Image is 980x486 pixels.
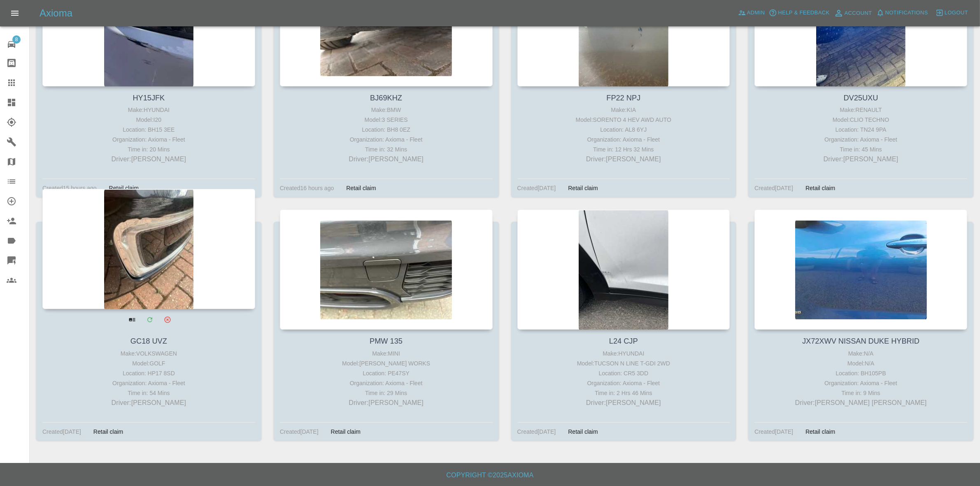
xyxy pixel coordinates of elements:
[44,135,253,144] div: Organization: Axioma - Fleet
[757,368,965,378] div: Location: BH105PB
[282,144,491,154] div: Time in: 32 Mins
[325,427,367,437] div: Retail claim
[42,183,97,193] div: Created 15 hours ago
[519,378,728,388] div: Organization: Axioma - Fleet
[5,3,25,23] button: Open drawer
[757,135,965,144] div: Organization: Axioma - Fleet
[130,337,167,345] a: GC18 UVZ
[44,378,253,388] div: Organization: Axioma - Fleet
[519,358,728,368] div: Model: TUCSON N LINE T-GDI 2WD
[519,115,728,125] div: Model: SORENTO 4 HEV AWD AUTO
[519,368,728,378] div: Location: CR5 3DD
[519,388,728,398] div: Time in: 2 Hrs 46 Mins
[133,94,165,102] a: HY15JFK
[519,105,728,115] div: Make: KIA
[778,8,829,18] span: Help & Feedback
[87,427,129,437] div: Retail claim
[282,358,491,368] div: Model: [PERSON_NAME] WORKS
[40,7,72,20] h5: Axioma
[885,8,928,18] span: Notifications
[44,398,253,408] p: Driver: [PERSON_NAME]
[282,349,491,358] div: Make: MINI
[757,398,965,408] p: Driver: [PERSON_NAME] [PERSON_NAME]
[282,115,491,125] div: Model: 3 SERIES
[832,7,874,20] a: Account
[159,311,176,328] button: Archive
[606,94,640,102] a: FP22 NPJ
[340,183,382,193] div: Retail claim
[7,470,973,481] h6: Copyright © 2025 Axioma
[757,144,965,154] div: Time in: 45 Mins
[280,183,334,193] div: Created 16 hours ago
[562,427,604,437] div: Retail claim
[844,94,878,102] a: DV25UXU
[519,349,728,358] div: Make: HYUNDAI
[519,154,728,164] p: Driver: [PERSON_NAME]
[945,8,968,18] span: Logout
[799,183,841,193] div: Retail claim
[12,35,21,44] span: 8
[736,7,767,19] a: Admin
[519,144,728,154] div: Time in: 12 Hrs 32 Mins
[370,94,402,102] a: BJ69KHZ
[754,183,793,193] div: Created [DATE]
[757,349,965,358] div: Make: N/A
[757,105,965,115] div: Make: RENAULT
[754,427,793,437] div: Created [DATE]
[517,427,556,437] div: Created [DATE]
[767,7,831,19] button: Help & Feedback
[562,183,604,193] div: Retail claim
[757,358,965,368] div: Model: N/A
[799,427,841,437] div: Retail claim
[757,115,965,125] div: Model: CLIO TECHNO
[123,311,140,328] a: View
[845,9,872,18] span: Account
[282,154,491,164] p: Driver: [PERSON_NAME]
[44,358,253,368] div: Model: GOLF
[282,135,491,144] div: Organization: Axioma - Fleet
[44,125,253,135] div: Location: BH15 3EE
[44,115,253,125] div: Model: I20
[44,388,253,398] div: Time in: 54 Mins
[757,154,965,164] p: Driver: [PERSON_NAME]
[874,7,930,19] button: Notifications
[747,8,765,18] span: Admin
[802,337,919,345] a: JX72XWV NISSAN DUKE HYBRID
[519,398,728,408] p: Driver: [PERSON_NAME]
[609,337,638,345] a: L24 CJP
[44,154,253,164] p: Driver: [PERSON_NAME]
[44,144,253,154] div: Time in: 20 Mins
[517,183,556,193] div: Created [DATE]
[757,125,965,135] div: Location: TN24 9PA
[757,388,965,398] div: Time in: 9 Mins
[933,7,970,19] button: Logout
[282,368,491,378] div: Location: PE47SY
[370,337,403,345] a: PMW 135
[282,125,491,135] div: Location: BH8 0EZ
[103,183,145,193] div: Retail claim
[282,388,491,398] div: Time in: 29 Mins
[282,398,491,408] p: Driver: [PERSON_NAME]
[141,311,158,328] a: Modify
[280,427,319,437] div: Created [DATE]
[42,427,81,437] div: Created [DATE]
[757,378,965,388] div: Organization: Axioma - Fleet
[519,135,728,144] div: Organization: Axioma - Fleet
[519,125,728,135] div: Location: AL8 6YJ
[282,378,491,388] div: Organization: Axioma - Fleet
[282,105,491,115] div: Make: BMW
[44,349,253,358] div: Make: VOLKSWAGEN
[44,368,253,378] div: Location: HP17 8SD
[44,105,253,115] div: Make: HYUNDAI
